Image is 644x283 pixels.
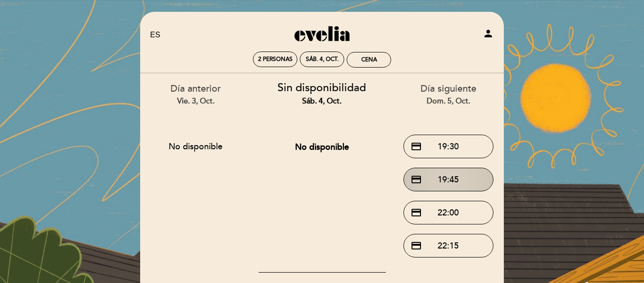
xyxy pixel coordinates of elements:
[403,168,493,191] button: credit_card 19:45
[361,56,377,63] div: Cena
[411,207,422,218] span: credit_card
[411,141,422,152] span: credit_card
[151,135,241,158] button: No disponible
[392,96,504,107] div: dom. 5, oct.
[403,201,493,224] button: credit_card 22:00
[258,56,293,63] span: 2 personas
[263,22,381,48] a: Evelia
[277,81,366,94] span: Sin disponibilidad
[411,174,422,185] span: credit_card
[411,240,422,251] span: credit_card
[483,28,494,43] button: person
[140,96,252,107] div: vie. 3, oct.
[266,96,378,107] div: sáb. 4, oct.
[277,135,367,159] button: No disponible
[403,135,493,158] button: credit_card 19:30
[140,82,252,106] div: Día anterior
[306,56,339,63] div: sáb. 4, oct.
[403,234,493,257] button: credit_card 22:15
[392,82,504,106] div: Día siguiente
[483,28,494,39] i: person
[295,142,349,152] span: No disponible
